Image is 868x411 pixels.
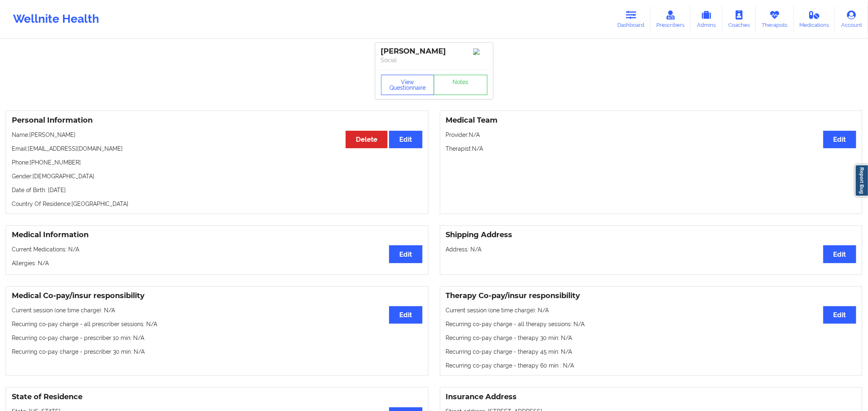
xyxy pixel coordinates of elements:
[434,75,487,95] a: Notes
[835,6,868,32] a: Account
[12,306,422,314] p: Current session (one time charge): N/A
[446,145,857,153] p: Therapist: N/A
[12,131,422,139] p: Name: [PERSON_NAME]
[381,75,435,95] button: View Questionnaire
[12,259,422,267] p: Allergies: N/A
[12,186,422,194] p: Date of Birth: [DATE]
[12,392,422,402] h3: State of Residence
[389,306,422,324] button: Edit
[12,158,422,167] p: Phone: [PHONE_NUMBER]
[12,320,422,328] p: Recurring co-pay charge - all prescriber sessions : N/A
[823,306,856,324] button: Edit
[446,116,857,125] h3: Medical Team
[823,245,856,263] button: Edit
[12,172,422,180] p: Gender: [DEMOGRAPHIC_DATA]
[446,306,857,314] p: Current session (one time charge): N/A
[794,6,836,32] a: Medications
[12,116,422,125] h3: Personal Information
[855,164,868,197] a: Report Bug
[446,320,857,328] p: Recurring co-pay charge - all therapy sessions : N/A
[446,245,857,253] p: Address: N/A
[722,6,756,32] a: Coaches
[612,6,651,32] a: Dashboard
[446,291,857,301] h3: Therapy Co-pay/insur responsibility
[446,348,857,356] p: Recurring co-pay charge - therapy 45 min : N/A
[12,245,422,253] p: Current Medications: N/A
[381,47,487,56] div: [PERSON_NAME]
[473,48,487,55] img: Image%2Fplaceholer-image.png
[12,334,422,342] p: Recurring co-pay charge - prescriber 10 min : N/A
[446,230,857,240] h3: Shipping Address
[389,131,422,148] button: Edit
[12,145,422,153] p: Email: [EMAIL_ADDRESS][DOMAIN_NAME]
[756,6,794,32] a: Therapists
[12,230,422,240] h3: Medical Information
[389,245,422,263] button: Edit
[12,200,422,208] p: Country Of Residence: [GEOGRAPHIC_DATA]
[651,6,691,32] a: Prescribers
[691,6,722,32] a: Admins
[823,131,856,148] button: Edit
[446,131,857,139] p: Provider: N/A
[446,361,857,370] p: Recurring co-pay charge - therapy 60 min : N/A
[346,131,387,148] button: Delete
[446,334,857,342] p: Recurring co-pay charge - therapy 30 min : N/A
[12,348,422,356] p: Recurring co-pay charge - prescriber 30 min : N/A
[12,291,422,301] h3: Medical Co-pay/insur responsibility
[446,392,857,402] h3: Insurance Address
[381,56,487,64] p: Social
